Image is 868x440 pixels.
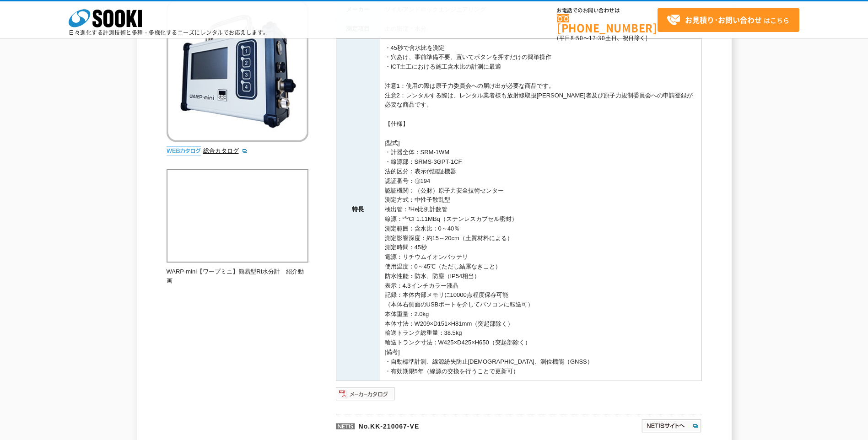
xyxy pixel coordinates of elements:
[336,393,396,400] a: メーカーカタログ
[557,34,647,42] span: (平日 ～ 土日、祝日除く)
[667,13,789,27] span: はこちら
[336,386,396,401] img: メーカーカタログ
[658,8,799,32] a: お見積り･お問い合わせはこちら
[685,14,762,25] strong: お見積り･お問い合わせ
[380,38,701,381] td: ・45秒で含水比を測定 ・穴あけ、事前準備不要、置いてボタンを押すだけの簡単操作 ・ICT土工における施工含水比の計測に最適 注意1：使用の際は原子力委員会への届け出が必要な商品です。 注意2：...
[167,267,308,286] p: WARP-mini【ワープミニ】簡易型RI水分計 紹介動画
[69,30,269,35] p: 日々進化する計測技術と多種・多様化するニーズにレンタルでお応えします。
[336,38,380,381] th: 特長
[641,419,702,433] img: NETISサイトへ
[167,146,201,156] img: webカタログ
[557,14,658,33] a: [PHONE_NUMBER]
[571,34,583,42] span: 8:50
[203,147,248,154] a: 総合カタログ
[336,414,553,436] p: No.KK-210067-VE
[557,8,658,13] span: お電話でのお問い合わせは
[589,34,605,42] span: 17:30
